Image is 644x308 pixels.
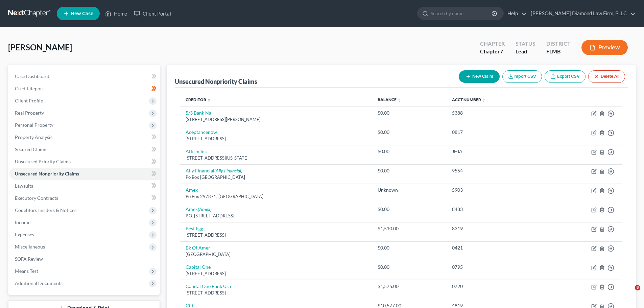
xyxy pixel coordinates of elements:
a: Capital One [186,264,211,270]
div: $0.00 [378,264,442,270]
a: Case Dashboard [9,70,160,82]
a: Unsecured Nonpriority Claims [9,168,160,180]
span: New Case [71,11,93,16]
div: 0720 [452,283,538,290]
div: $0.00 [378,244,442,251]
div: [STREET_ADDRESS][PERSON_NAME] [186,116,366,123]
a: Amex(Amex) [186,206,212,212]
span: Means Test [15,268,38,274]
span: Additional Documents [15,280,63,286]
a: Ally Financial(Ally Financial) [186,168,242,173]
div: $0.00 [378,148,442,155]
a: 5/3 Bank Na [186,110,211,116]
a: Lawsuits [9,180,160,192]
i: (Amex) [198,206,212,212]
div: Status [516,40,535,48]
div: [STREET_ADDRESS] [186,136,366,142]
div: 5903 [452,187,538,193]
a: Export CSV [545,70,586,83]
div: [STREET_ADDRESS] [186,232,366,238]
div: FLMB [546,48,571,55]
div: 8319 [452,225,538,232]
a: Best Egg [186,226,203,231]
a: Secured Claims [9,143,160,156]
div: 0795 [452,264,538,270]
button: Preview [581,40,628,55]
span: Real Property [15,110,44,116]
div: 0421 [452,244,538,251]
div: P.O. [STREET_ADDRESS] [186,213,366,219]
div: District [546,40,571,48]
div: $1,575.00 [378,283,442,290]
div: Chapter [480,48,505,55]
i: unfold_more [482,98,486,102]
span: [PERSON_NAME] [8,42,72,52]
a: Balance unfold_more [378,97,401,102]
a: SOFA Review [9,253,160,265]
div: 0817 [452,129,538,136]
span: 8 [635,285,640,290]
span: Case Dashboard [15,73,49,79]
span: Credit Report [15,86,44,91]
div: [GEOGRAPHIC_DATA] [186,251,366,258]
span: 7 [500,48,503,54]
span: Secured Claims [15,146,47,152]
div: Lead [516,48,535,55]
button: Import CSV [502,70,542,83]
a: Capital One Bank Usa [186,283,231,289]
div: $0.00 [378,129,442,136]
a: [PERSON_NAME] Diamond Law Firm, PLLC [527,7,636,20]
span: Codebtors Insiders & Notices [15,207,76,213]
div: $0.00 [378,206,442,213]
div: Po Box [GEOGRAPHIC_DATA] [186,174,366,181]
span: Unsecured Priority Claims [15,159,71,164]
a: Home [102,7,130,20]
div: 9554 [452,167,538,174]
a: Client Portal [130,7,174,20]
div: $0.00 [378,110,442,116]
span: Income [15,219,30,225]
input: Search by name... [431,7,493,20]
span: Executory Contracts [15,195,58,201]
i: (Ally Financial) [214,168,242,173]
div: [STREET_ADDRESS] [186,270,366,277]
a: Aceptancenow [186,129,217,135]
a: Unsecured Priority Claims [9,156,160,168]
a: Executory Contracts [9,192,160,204]
a: Bk Of Amer [186,245,210,251]
i: unfold_more [397,98,401,102]
div: [STREET_ADDRESS][US_STATE] [186,155,366,161]
div: 5388 [452,110,538,116]
div: [STREET_ADDRESS] [186,290,366,296]
i: unfold_more [207,98,211,102]
div: $0.00 [378,167,442,174]
span: Property Analysis [15,134,52,140]
div: Po Box 297871, [GEOGRAPHIC_DATA] [186,193,366,200]
div: $1,510.00 [378,225,442,232]
button: New Claim [459,70,500,83]
a: Creditor unfold_more [186,97,211,102]
div: 8483 [452,206,538,213]
a: Affirm Inc [186,148,207,154]
div: JHIA [452,148,538,155]
a: Property Analysis [9,131,160,143]
a: Help [504,7,527,20]
span: Miscellaneous [15,244,45,250]
a: Amex [186,187,198,193]
span: Unsecured Nonpriority Claims [15,171,79,176]
a: Acct Number unfold_more [452,97,486,102]
span: Client Profile [15,98,43,103]
a: Credit Report [9,82,160,95]
span: Expenses [15,232,34,237]
span: Personal Property [15,122,53,128]
div: Unknown [378,187,442,193]
div: Chapter [480,40,505,48]
iframe: Intercom live chat [621,285,637,301]
span: SOFA Review [15,256,43,262]
button: Delete All [588,70,625,83]
span: Lawsuits [15,183,33,189]
div: Unsecured Nonpriority Claims [175,77,257,86]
